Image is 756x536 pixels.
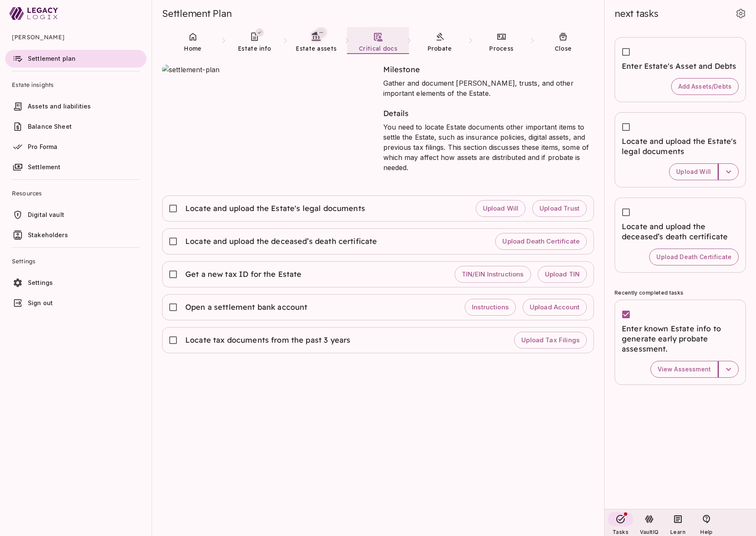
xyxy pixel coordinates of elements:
[5,118,146,135] a: Balance Sheet
[615,300,746,385] div: Enter known Estate info to generate early probate assessment.View Assessment
[465,299,516,316] button: Instructions
[162,327,594,353] div: Locate tax documents from the past 3 yearsUpload Tax Filings
[670,529,686,535] span: Learn
[5,50,146,68] a: Settlement plan
[555,45,572,52] span: Close
[28,231,68,238] span: Stakeholders
[521,336,580,344] span: Upload Tax Filings
[12,251,140,271] span: Settings
[502,238,580,246] span: Upload Death Certificate
[5,274,146,292] a: Settings
[359,45,397,52] span: Critical docs
[532,200,587,217] button: Upload Trust
[495,233,587,250] button: Upload Death Certificate
[28,103,91,110] span: Assets and liabilities
[455,266,531,283] button: TIN/EIN Instructions
[162,8,231,19] span: Settlement Plan
[489,45,513,52] span: Process
[5,138,146,156] a: Pro Forma
[185,302,309,312] span: Open a settlement bank account
[658,365,711,373] span: View Assessment
[383,108,409,118] span: Details
[622,324,739,354] span: Enter known Estate info to generate early probate assessment.
[12,27,140,47] span: [PERSON_NAME]
[5,158,146,176] a: Settlement
[12,75,140,95] span: Estate insights
[184,45,201,52] span: Home
[676,168,711,176] span: Upload Will
[678,83,732,90] span: Add Assets/Debts
[162,228,594,254] div: Locate and upload the deceased’s death certificateUpload Death Certificate
[622,61,739,71] span: Enter Estate's Asset and Debts
[538,266,587,283] button: Upload TIN
[523,299,587,316] button: Upload Account
[669,163,718,180] button: Upload Will
[162,195,594,222] div: Locate and upload the Estate's legal documentsUpload WillUpload Trust
[615,290,683,296] span: Recently completed tasks
[185,236,378,246] span: Locate and upload the deceased’s death certificate
[28,299,53,306] span: Sign out
[615,112,746,187] div: Locate and upload the Estate's legal documentsUpload Will
[162,261,594,287] div: Get a new tax ID for the EstateTIN/EIN InstructionsUpload TIN
[12,183,140,203] span: Resources
[383,79,574,97] span: Gather and document [PERSON_NAME], trusts, and other important elements of the Estate.
[5,294,146,312] a: Sign out
[28,55,76,62] span: Settlement plan
[476,200,526,217] button: Upload Will
[28,163,61,171] span: Settlement
[462,271,524,279] span: TIN/EIN Instructions
[162,65,373,179] img: settlement-plan
[700,529,713,535] span: Help
[28,279,53,286] span: Settings
[5,97,146,115] a: Assets and liabilities
[185,269,303,279] span: Get a new tax ID for the Estate
[28,143,57,150] span: Pro Forma
[383,65,420,74] span: Milestone
[5,226,146,244] a: Stakeholders
[5,206,146,224] a: Digital vault
[640,529,658,535] span: VaultIQ
[539,205,580,213] span: Upload Trust
[671,78,739,95] button: Add Assets/Debts
[622,136,739,157] span: Locate and upload the Estate's legal documents
[472,303,509,311] span: Instructions
[612,529,629,535] span: Tasks
[622,222,739,242] span: Locate and upload the deceased’s death certificate
[162,294,594,320] div: Open a settlement bank accountInstructionsUpload Account
[428,45,452,52] span: Probate
[530,303,580,311] span: Upload Account
[185,203,366,214] span: Locate and upload the Estate's legal documents
[296,45,336,52] span: Estate assets
[238,45,271,52] span: Estate info
[545,271,580,279] span: Upload TIN
[483,205,519,213] span: Upload Will
[514,332,587,349] button: Upload Tax Filings
[615,37,746,102] div: Enter Estate's Asset and DebtsAdd Assets/Debts
[28,211,64,218] span: Digital vault
[649,249,739,265] button: Upload Death Certificate
[383,123,589,172] span: You need to locate Estate documents other important items to settle the Estate, such as insurance...
[656,253,732,261] span: Upload Death Certificate
[185,335,351,345] span: Locate tax documents from the past 3 years
[615,198,746,273] div: Locate and upload the deceased’s death certificateUpload Death Certificate
[650,361,718,378] button: View Assessment
[615,8,658,19] span: next tasks
[28,123,72,130] span: Balance Sheet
